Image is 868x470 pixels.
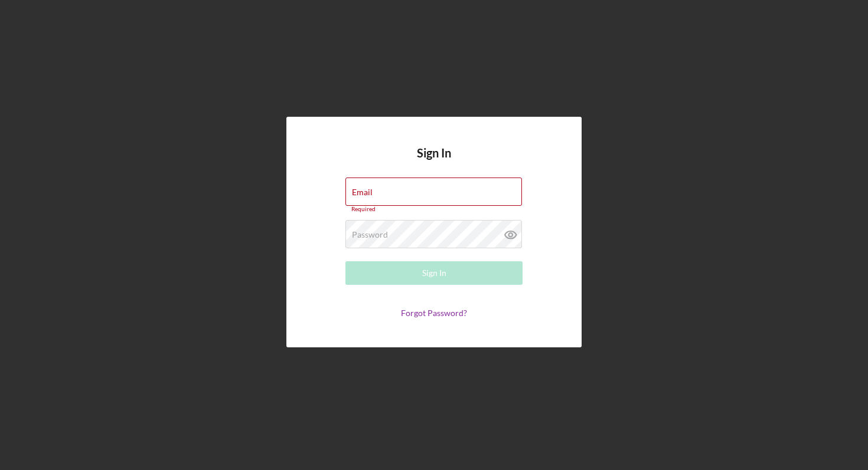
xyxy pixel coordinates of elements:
[352,230,388,239] label: Password
[417,146,451,178] h4: Sign In
[345,261,523,285] button: Sign In
[352,188,373,197] label: Email
[401,308,467,318] a: Forgot Password?
[422,261,446,285] div: Sign In
[345,206,523,213] div: Required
